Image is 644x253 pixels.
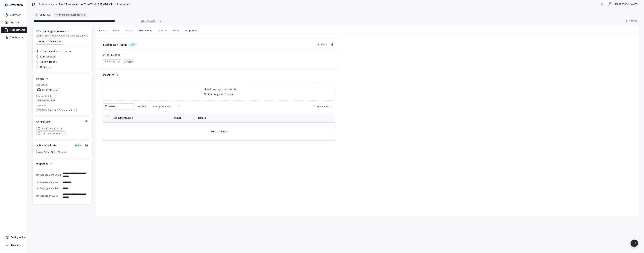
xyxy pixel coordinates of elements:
[36,94,89,98] dt: Inherent Risk
[36,150,55,154] button: View Portal
[98,28,108,33] span: Issues
[10,13,21,16] span: Overview
[10,236,26,239] span: Configuration
[36,181,61,184] div: SN Assessment No
[35,160,54,167] button: Properties
[1,34,27,41] a: Dashboards
[624,18,640,24] button: Actions
[36,77,44,80] span: Details
[1,27,27,33] a: Assessments
[11,244,21,247] span: Minimize
[36,144,57,147] span: Submission Portal
[177,105,180,108] svg: Ascending
[613,1,640,7] button: Adeola Ajiginni avatar[PERSON_NAME]
[140,19,157,23] span: Created [DATE]
[10,36,23,39] span: Dashboards
[42,89,60,92] span: [PERSON_NAME]
[36,39,64,44] button: Go to documents
[40,13,51,16] span: VirusTotal
[174,116,194,119] div: Status
[36,194,61,197] div: SN Assessor SysId
[150,104,174,109] button: Sort byCreated at
[40,55,56,58] span: Auto-analysis
[36,173,61,176] div: SN Assessment SysId
[40,60,57,63] span: Review issues
[42,127,59,130] span: Product Controls
[40,65,51,69] span: Complete
[314,105,328,108] span: 0 documents
[103,60,121,64] button: View Portal
[157,28,168,33] span: Activity
[158,17,164,24] button: Copy link
[36,120,51,123] span: Control Sets
[36,104,89,107] dt: Services
[114,116,170,119] div: Document Name
[198,116,324,119] div: Details
[36,126,64,131] a: Product Controls
[36,98,56,102] span: Set Inherent Risk
[103,54,335,57] span: 0 files uploaded
[36,34,88,37] p: Add at least 1 document to run the assessment
[124,28,134,33] span: Emails
[10,21,19,24] span: Vendors
[1,241,26,249] button: Minimize
[619,3,638,6] span: [PERSON_NAME]
[35,118,56,125] button: Control Sets
[123,60,134,64] button: Copy
[1,19,27,26] a: Vendors
[5,3,23,7] img: Coverbase logo
[35,28,72,35] button: Collecting Documents
[35,75,50,82] button: Details
[175,104,183,109] button: Ascending
[1,12,27,18] a: Overview
[36,187,61,190] div: SN Engagement Tier
[36,83,89,86] dt: Assignee
[138,28,154,33] span: Documents
[1,234,26,241] a: Configuration
[10,28,25,31] span: Assessments
[128,42,137,47] span: Open
[54,13,87,17] a: TPRM Blind Risk Assessment
[103,43,127,47] span: Submission Portal
[184,28,199,33] span: Properties
[615,3,618,6] img: Adeola Ajiginni avatar
[111,28,121,33] span: Tasks
[33,11,52,18] button: VVirusTotal
[135,104,149,109] button: Filter
[103,73,118,77] span: Documents
[35,142,63,149] button: Submission Portal
[59,3,130,6] span: Tier 1 Assessment for VirusTotal - TPRM Blind Risk Assessment
[103,122,335,140] td: No documents
[204,93,234,96] label: Click or drag files to upload
[329,104,335,109] button: More actions
[317,43,326,46] span: [DATE]
[40,50,71,53] span: Collect vendor documents
[141,105,147,108] span: Filter
[42,132,60,135] span: MVP Controls.xlsx
[36,162,48,165] span: Properties
[171,28,181,33] span: Notes
[42,109,72,112] span: TPRM Blind Risk Assessment
[56,150,67,154] button: Copy
[39,3,54,6] a: Assessments
[74,143,82,147] span: Open
[36,30,66,33] div: Collecting Documents
[36,131,66,136] a: MVP Controls.xlsx
[37,88,41,92] img: Adeola Ajiginni avatar
[201,87,237,91] span: Upload vendor documents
